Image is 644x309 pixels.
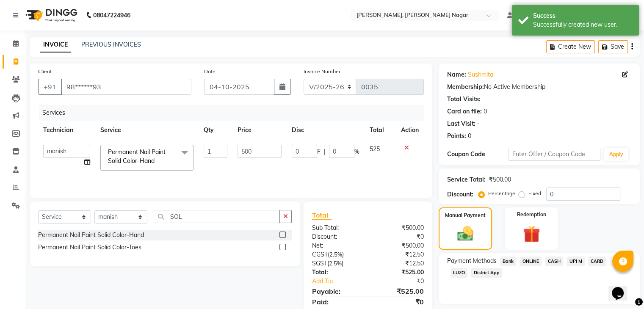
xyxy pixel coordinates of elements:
button: Apply [604,148,628,161]
th: Technician [38,121,95,140]
input: Search by Name/Mobile/Email/Code [61,79,191,95]
div: ₹500.00 [489,175,511,184]
a: PREVIOUS INVOICES [81,41,141,48]
img: _gift.svg [518,223,545,245]
div: - [477,119,480,128]
button: Create New [546,40,595,53]
span: 2.5% [329,251,342,258]
div: Sub Total: [306,223,368,232]
th: Action [396,121,424,140]
span: 2.5% [329,260,342,267]
div: Permanent Nail Paint Solid Color-Toes [38,243,141,252]
div: Discount: [447,190,473,199]
span: CASH [545,257,563,266]
span: 525 [370,145,380,153]
label: Manual Payment [445,212,486,219]
div: Success [533,11,633,20]
div: Name: [447,70,466,79]
div: ₹12.50 [368,259,430,268]
div: ₹0 [378,277,430,286]
div: Payable: [306,286,368,296]
span: UPI M [567,257,585,266]
button: +91 [38,79,62,95]
span: Bank [500,257,517,266]
label: Fixed [528,190,541,197]
span: District App [471,268,502,278]
b: 08047224946 [93,3,130,27]
div: Membership: [447,83,484,91]
span: GPay [610,257,627,266]
div: ( ) [306,250,368,259]
span: | [324,147,326,156]
span: % [354,147,359,156]
div: Service Total: [447,175,486,184]
div: Paid: [306,297,368,307]
div: Points: [447,132,466,141]
label: Client [38,68,52,75]
label: Redemption [517,211,546,218]
span: F [317,147,321,156]
th: Price [232,121,287,140]
span: ONLINE [520,257,542,266]
label: Invoice Number [304,68,340,75]
a: Add Tip [306,277,378,286]
input: Enter Offer / Coupon Code [509,148,601,161]
div: 0 [484,107,487,116]
iframe: chat widget [608,275,636,301]
div: Total Visits: [447,95,481,104]
div: ₹0 [368,297,430,307]
div: Successfully created new user. [533,20,633,29]
button: Save [598,40,628,53]
a: INVOICE [40,37,71,52]
img: logo [22,3,80,27]
span: Payment Methods [447,257,497,265]
div: ₹525.00 [368,286,430,296]
th: Qty [199,121,233,140]
div: Total: [306,268,368,277]
span: SGST [312,259,327,267]
div: Permanent Nail Paint Solid Color-Hand [38,231,144,240]
div: ₹500.00 [368,223,430,232]
label: Date [204,68,216,75]
input: Search or Scan [154,210,280,223]
div: Last Visit: [447,119,475,128]
span: CARD [588,257,606,266]
div: ( ) [306,259,368,268]
a: Sushmita [468,70,493,79]
span: CGST [312,251,328,258]
th: Service [95,121,199,140]
img: _cash.svg [452,224,478,243]
span: Permanent Nail Paint Solid Color-Hand [108,148,166,165]
div: No Active Membership [447,83,631,91]
th: Total [365,121,396,140]
div: ₹500.00 [368,241,430,250]
div: ₹525.00 [368,268,430,277]
a: x [155,157,158,165]
div: Net: [306,241,368,250]
div: Card on file: [447,107,482,116]
div: ₹0 [368,232,430,241]
th: Disc [287,121,365,140]
div: Services [39,105,430,121]
label: Percentage [488,190,515,197]
div: Coupon Code [447,150,509,159]
div: 0 [468,132,471,141]
span: Total [312,211,332,220]
span: LUZO [451,268,468,278]
div: ₹12.50 [368,250,430,259]
div: Discount: [306,232,368,241]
